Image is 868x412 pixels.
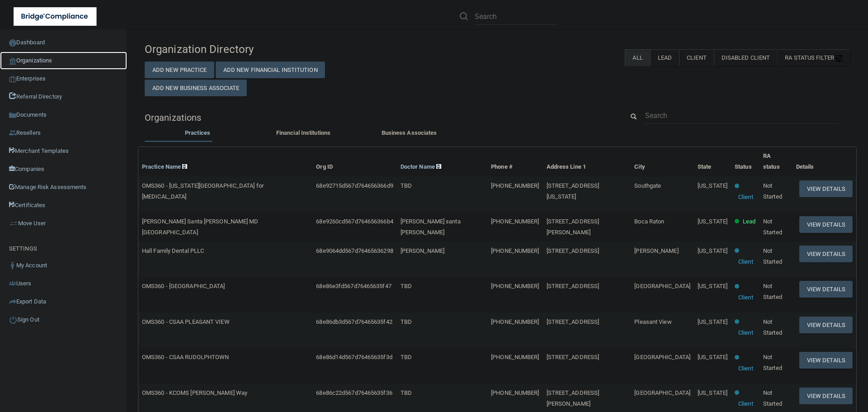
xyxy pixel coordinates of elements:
label: Client [679,49,714,66]
th: Phone # [487,147,542,176]
span: [STREET_ADDRESS][PERSON_NAME] [547,389,599,407]
th: Status [731,147,759,176]
p: Lead [743,216,755,227]
span: Not Started [763,182,782,200]
th: Address Line 1 [543,147,631,176]
img: ic_power_dark.7ecde6b1.png [9,316,17,324]
span: TBD [401,283,412,289]
span: OMS360 - KCOMS [PERSON_NAME] Way [142,389,247,396]
button: Add New Financial Institution [216,62,325,78]
span: [GEOGRAPHIC_DATA] [634,283,690,289]
img: ic_user_dark.df1a06c3.png [9,262,16,269]
th: State [694,147,731,176]
span: 68e86e3fd567d76465635f47 [316,283,391,289]
span: 68e9064dd567d76465636298 [316,247,393,254]
span: [STREET_ADDRESS] [547,283,599,289]
a: Practice Name [142,163,187,170]
span: [STREET_ADDRESS] [547,354,599,360]
span: OMS360 - [GEOGRAPHIC_DATA] [142,283,225,289]
li: Financial Institutions [250,128,356,141]
p: Client [738,398,753,409]
span: [US_STATE] [698,283,727,289]
img: enterprise.0d942306.png [9,76,16,82]
span: 68e92715d567d764656366d9 [316,182,393,189]
span: 68e86c22d567d76465635f36 [316,389,392,396]
span: Hall Family Dental PLLC [142,247,204,254]
span: [STREET_ADDRESS] [547,318,599,325]
p: Client [738,256,753,267]
img: icon-export.b9366987.png [9,298,16,305]
span: TBD [401,354,412,360]
img: briefcase.64adab9b.png [9,219,18,228]
label: Practices [149,128,246,138]
span: [PHONE_NUMBER] [491,318,539,325]
span: Not Started [763,318,782,336]
img: bridge_compliance_login_screen.278c3ca4.svg [14,7,97,26]
span: RA Status Filter [785,54,843,61]
span: [PHONE_NUMBER] [491,354,539,360]
h5: Organizations [145,113,610,123]
span: [PHONE_NUMBER] [491,218,539,225]
li: Practices [145,128,250,141]
span: [US_STATE] [698,318,727,325]
th: RA status [759,147,793,176]
img: ic_reseller.de258add.png [9,129,16,137]
img: icon-users.e205127d.png [9,280,16,287]
span: Not Started [763,354,782,371]
img: ic_dashboard_dark.d01f4a41.png [9,39,16,47]
span: 68e9260cd567d764656366b4 [316,218,393,225]
label: Financial Institutions [255,128,352,138]
label: Business Associates [361,128,458,138]
button: Add New Business Associate [145,80,247,96]
p: Client [738,327,753,338]
span: Not Started [763,247,782,265]
span: [PERSON_NAME] Santa [PERSON_NAME] MD [GEOGRAPHIC_DATA] [142,218,259,236]
button: View Details [799,388,853,404]
input: Search [475,8,557,25]
label: SETTINGS [9,243,37,254]
span: [PHONE_NUMBER] [491,389,539,396]
span: [US_STATE] [698,389,727,396]
img: icon-filter@2x.21656d0b.png [835,55,843,62]
a: Doctor Name [401,163,441,170]
span: TBD [401,389,412,396]
span: [PERSON_NAME] [634,247,678,254]
span: Not Started [763,218,782,236]
span: [GEOGRAPHIC_DATA] [634,354,690,360]
p: Client [738,363,753,374]
span: Boca Raton [634,218,664,225]
button: View Details [799,352,853,369]
label: All [625,49,650,66]
button: Add New Practice [145,62,214,78]
span: [GEOGRAPHIC_DATA] [634,389,690,396]
span: [PHONE_NUMBER] [491,283,539,289]
span: OMS360 - CSAA RUDOLPHTOWN [142,354,229,360]
label: Lead [650,49,679,66]
th: City [631,147,694,176]
input: Search [645,107,839,124]
span: [STREET_ADDRESS][US_STATE] [547,182,599,200]
span: Pleasant View [634,318,671,325]
th: Org ID [312,147,396,176]
span: Southgate [634,182,661,189]
img: organization-icon.f8decf85.png [9,57,16,65]
span: 68e86db3d567d76465635f42 [316,318,392,325]
span: Business Associates [382,129,437,136]
span: [STREET_ADDRESS] [547,247,599,254]
span: Practices [185,129,210,136]
img: icon-documents.8dae5593.png [9,112,16,119]
span: Not Started [763,283,782,300]
span: OMS360 - CSAA PLEASANT VIEW [142,318,230,325]
button: View Details [799,180,853,197]
span: Not Started [763,389,782,407]
span: [STREET_ADDRESS][PERSON_NAME] [547,218,599,236]
span: [PERSON_NAME] santa [PERSON_NAME] [401,218,461,236]
span: TBD [401,182,412,189]
span: [US_STATE] [698,247,727,254]
p: Client [738,192,753,203]
span: Financial Institutions [276,129,330,136]
button: View Details [799,216,853,233]
img: ic-search.3b580494.png [460,12,468,20]
button: View Details [799,281,853,298]
button: View Details [799,246,853,262]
